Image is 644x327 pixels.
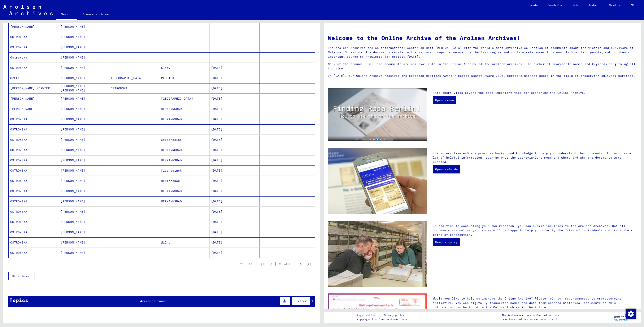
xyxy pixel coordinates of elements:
a: Privacy policy [380,313,409,318]
mat-cell: [PERSON_NAME] [59,124,109,134]
mat-cell: OSTROWSKA [9,217,59,227]
mat-cell: OSTROWSKA [9,176,59,186]
mat-cell: [PERSON_NAME] [59,237,109,248]
mat-cell: Chiechocinek [159,135,210,145]
mat-cell: [PERSON_NAME] [59,248,109,258]
a: Send inquiry [433,238,460,246]
p: Many of the around 30 million documents are now available in the Online Archive of the Arolsen Ar... [328,62,637,71]
mat-cell: OSTROWSKA [9,42,59,52]
mat-cell: [DATE] [209,63,260,73]
mat-cell: [PERSON_NAME] [59,73,109,83]
mat-cell: HERMANNSBAD [159,196,210,206]
mat-cell: [DATE] [209,207,260,217]
mat-cell: OSTROWSKA [9,145,59,155]
mat-cell: [PERSON_NAME] [59,32,109,42]
mat-cell: [PERSON_NAME] [59,42,109,52]
p: In [DATE], our Online Archive received the European Heritage Award / Europa Nostra Award 2020, Eu... [328,74,637,78]
p: The Arolsen Archives online collections [502,313,559,317]
mat-cell: [DATE] [209,237,260,248]
p: The interactive e-Guide provides background knowledge to help you understand the documents. It in... [433,151,637,164]
div: | [357,313,409,318]
mat-cell: [PERSON_NAME] [59,22,109,32]
mat-cell: HERMANNSBAD [159,186,210,196]
p: Would you like to help us improve the Online Archive? Please join our #everynamecounts crowdsourc... [433,296,637,310]
p: This short video covers the most important tips for searching the Online Archive. [433,91,637,95]
mat-cell: OSTROWSKA [9,32,59,42]
mat-cell: OSTROWSKA [9,227,59,237]
span: Filter [296,299,307,303]
img: Arolsen_neg.svg [3,5,53,15]
a: Open video [433,96,456,104]
mat-cell: [DATE] [209,176,260,186]
mat-cell: OSTROWSKA [9,114,59,124]
div: Topics [9,296,28,304]
mat-cell: OZELIS [9,73,59,83]
mat-cell: [DATE] [209,145,260,155]
mat-cell: [PERSON_NAME] [59,176,109,186]
a: Legal notice [357,313,378,318]
mat-cell: [DATE] [209,155,260,165]
img: eguide.jpg [328,148,427,214]
a: Search [56,9,77,20]
mat-cell: [DATE] [209,94,260,104]
span: 4 [140,299,142,303]
mat-cell: OSTROWSKA [9,124,59,134]
mat-cell: [GEOGRAPHIC_DATA] [159,94,210,104]
mat-cell: OSTROWSKA [9,155,59,165]
mat-cell: [PERSON_NAME] [59,63,109,73]
button: Next page [296,260,305,268]
p: The Arolsen Archives are an international center on Nazi [MEDICAL_DATA] with the world’s most ext... [328,46,637,59]
mat-cell: HERMANNSBAD [159,114,210,124]
mat-cell: OSTROWSKA [9,135,59,145]
a: Open e-Guide [433,165,460,173]
mat-cell: [PERSON_NAME] [59,186,109,196]
mat-cell: [PERSON_NAME] [59,165,109,176]
p: Copyright © Arolsen Archives, 2021 [357,318,409,321]
mat-cell: [DATE] [209,217,260,227]
mat-cell: [PERSON_NAME] [59,145,109,155]
span: records found [142,299,167,303]
mat-cell: OSTROWSKA [9,186,59,196]
a: Browse archive [77,9,114,19]
mat-cell: OSTROWSKA [9,165,59,176]
mat-cell: [PERSON_NAME] [9,94,59,104]
mat-cell: [PERSON_NAME] [9,22,59,32]
h1: Welcome to the Online Archive of the Arolsen Archives! [328,34,637,42]
mat-cell: [PERSON_NAME] [59,196,109,206]
button: First page [259,260,267,268]
mat-cell: OSTROWSKA [9,196,59,206]
button: Previous page [267,260,275,268]
mat-cell: [PERSON_NAME] [59,104,109,114]
mat-cell: [PERSON_NAME] [PERSON_NAME] [59,83,109,93]
img: yv_logo.png [613,312,629,322]
mat-cell: Hermansbad [159,176,210,186]
mat-cell: [DATE] [209,135,260,145]
mat-cell: OSTROWSKA [9,63,59,73]
mat-cell: [PERSON_NAME] NORWIER [9,83,59,93]
button: Filter [292,297,310,305]
mat-cell: [PERSON_NAME] [59,52,109,63]
mat-cell: [GEOGRAPHIC_DATA] [109,73,159,83]
mat-cell: [PERSON_NAME] [59,94,109,104]
mat-cell: [DATE] [209,165,260,176]
mat-cell: [DATE] [209,196,260,206]
mat-cell: [PERSON_NAME] [59,114,109,124]
mat-cell: OSTROWSKA [9,248,59,258]
div: 1 – 25 of 26 [234,262,252,266]
p: have been realized in partnership with [502,317,559,321]
mat-cell: OSTROWSKA [9,237,59,248]
mat-select-trigger: EN [631,4,634,7]
mat-cell: [PERSON_NAME] [59,135,109,145]
mat-cell: Wilna [159,237,210,248]
mat-cell: Slaw. [159,63,210,73]
mat-cell: [DATE] [209,114,260,124]
mat-cell: OSTROWSKA [109,83,159,93]
mat-cell: Ostrowska [9,52,59,63]
mat-cell: HERMANNSBAD [159,104,210,114]
button: Last page [305,260,313,268]
mat-cell: OSTROWSKA [9,207,59,217]
mat-cell: [PERSON_NAME] [59,217,109,227]
img: video.jpg [328,88,427,141]
mat-cell: [DATE] [209,83,260,93]
mat-cell: [DATE] [209,227,260,237]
